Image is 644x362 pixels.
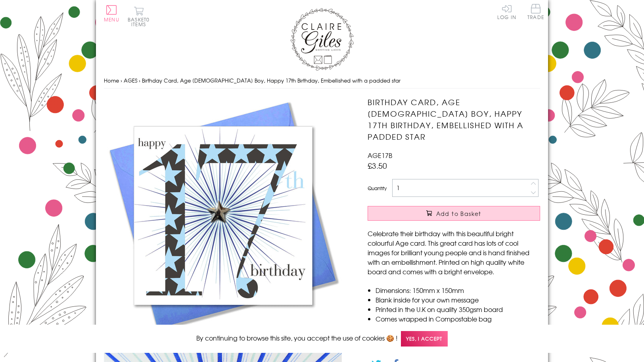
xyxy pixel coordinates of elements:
[104,77,119,84] a: Home
[368,206,540,221] button: Add to Basket
[527,4,544,21] a: Trade
[139,77,140,84] span: ›
[104,73,540,89] nav: breadcrumbs
[142,77,401,84] span: Birthday Card, Age [DEMOGRAPHIC_DATA] Boy, Happy 17th Birthday, Embellished with a padded star
[368,229,540,276] p: Celebrate their birthday with this beautiful bright colourful Age card. This great card has lots ...
[497,4,516,19] a: Log In
[128,6,149,27] button: Basket0 items
[527,4,544,19] span: Trade
[368,185,387,192] label: Quantity
[368,150,392,160] span: AGE17B
[368,160,387,171] span: £3.50
[104,5,119,22] button: Menu
[290,8,354,71] img: Claire Giles Greetings Cards
[121,77,122,84] span: ›
[376,314,540,323] li: Comes wrapped in Compostable bag
[131,16,149,28] span: 0 items
[376,285,540,295] li: Dimensions: 150mm x 150mm
[436,210,481,218] span: Add to Basket
[104,16,119,23] span: Menu
[104,96,342,335] img: Birthday Card, Age 17 Boy, Happy 17th Birthday, Embellished with a padded star
[376,295,540,304] li: Blank inside for your own message
[368,96,540,142] h1: Birthday Card, Age [DEMOGRAPHIC_DATA] Boy, Happy 17th Birthday, Embellished with a padded star
[376,323,540,333] li: With matching sustainable sourced envelope
[376,304,540,314] li: Printed in the U.K on quality 350gsm board
[124,77,137,84] a: AGES
[401,331,448,347] span: Yes, I accept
